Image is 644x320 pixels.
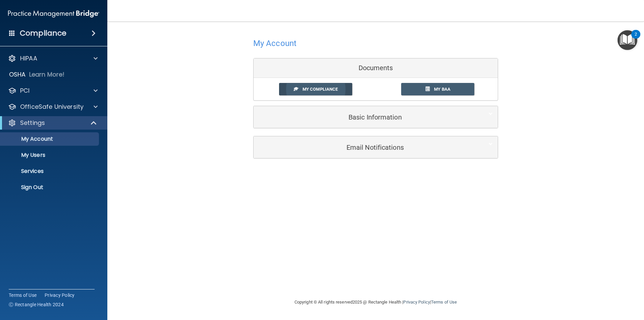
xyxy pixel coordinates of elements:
[303,87,338,92] span: My Compliance
[431,300,457,305] a: Terms of Use
[8,87,98,95] a: PCI
[259,140,493,155] a: Email Notifications
[253,39,297,48] h4: My Account
[434,87,450,92] span: My BAA
[403,300,430,305] a: Privacy Policy
[4,184,96,191] p: Sign Out
[4,168,96,175] p: Services
[8,54,98,62] a: HIPAA
[20,54,37,62] p: HIPAA
[618,30,637,50] button: Open Resource Center, 2 new notifications
[4,136,96,142] p: My Account
[8,103,98,111] a: OfficeSafe University
[29,71,65,79] p: Learn More!
[8,119,97,127] a: Settings
[20,119,45,127] p: Settings
[528,272,636,299] iframe: Drift Widget Chat Controller
[259,109,493,125] a: Basic Information
[20,29,66,38] h4: Compliance
[635,34,637,43] div: 2
[20,87,30,95] p: PCI
[20,103,84,111] p: OfficeSafe University
[253,291,498,313] div: Copyright © All rights reserved 2025 @ Rectangle Health | |
[9,301,64,308] span: Ⓒ Rectangle Health 2024
[45,292,75,299] a: Privacy Policy
[9,292,37,299] a: Terms of Use
[259,113,472,121] h5: Basic Information
[4,152,96,158] p: My Users
[254,58,498,78] div: Documents
[8,7,99,20] img: PMB logo
[259,144,472,151] h5: Email Notifications
[9,71,26,79] p: OSHA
